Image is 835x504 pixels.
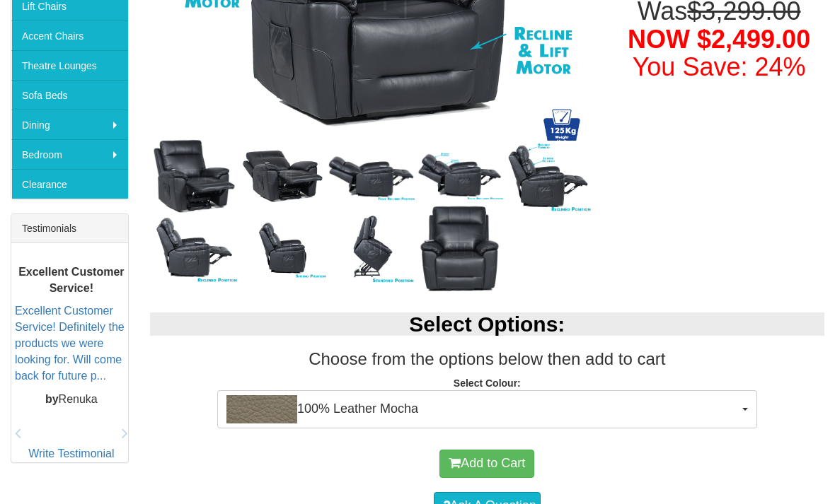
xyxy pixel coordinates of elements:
[45,392,59,404] b: by
[150,350,824,368] h3: Choose from the options below then add to cart
[409,312,565,336] b: Select Options:
[11,169,128,199] a: Clearance
[217,390,757,428] button: 100% Leather Mocha100% Leather Mocha
[226,395,297,423] img: 100% Leather Mocha
[11,20,128,50] a: Accent Chairs
[633,52,806,81] font: You Save: 24%
[11,139,128,169] a: Bedroom
[18,265,124,293] b: Excellent Customer Service!
[11,214,128,243] div: Testimonials
[15,305,125,381] a: Excellent Customer Service! Definitely the products we were looking for. Will come back for futur...
[454,377,521,389] strong: Select Colour:
[11,50,128,80] a: Theatre Lounges
[15,391,128,407] p: Renuka
[628,25,810,54] span: NOW $2,499.00
[439,450,534,478] button: Add to Cart
[28,447,114,459] a: Write Testimonial
[11,110,128,139] a: Dining
[226,395,739,423] span: 100% Leather Mocha
[11,80,128,110] a: Sofa Beds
